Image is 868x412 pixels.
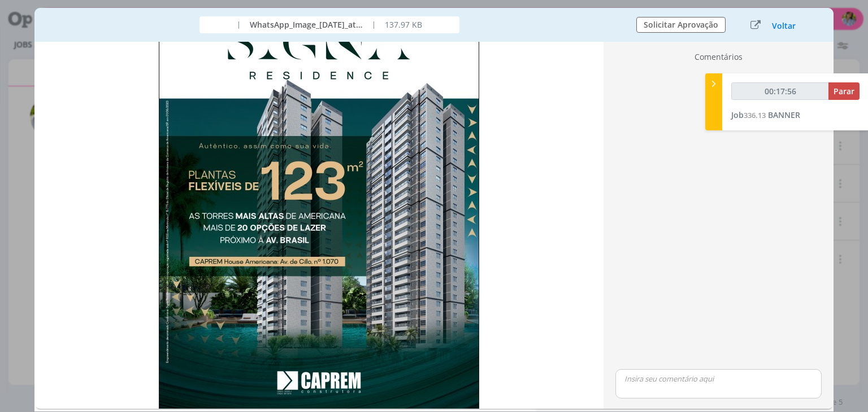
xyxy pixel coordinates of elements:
button: Parar [828,82,860,100]
a: Job336.13BANNER [731,109,800,120]
span: BANNER [768,109,800,120]
div: dialog [34,8,833,411]
span: 336.13 [744,110,766,120]
span: Parar [834,86,854,97]
div: Comentários [611,51,826,67]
